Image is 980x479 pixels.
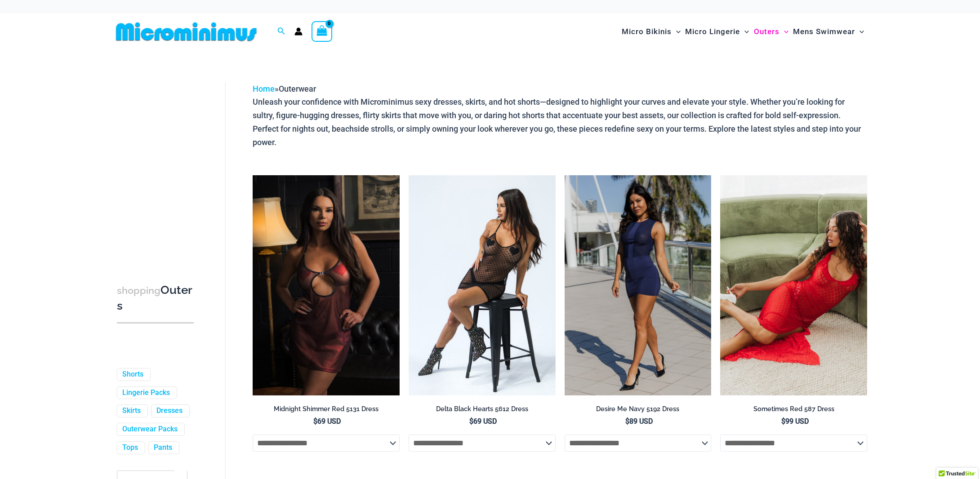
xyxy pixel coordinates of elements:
span: $ [313,417,317,426]
a: Mens SwimwearMenu ToggleMenu Toggle [791,18,866,45]
a: Delta Black Hearts 5612 Dress [409,405,556,417]
a: Sometimes Red 587 Dress 10Sometimes Red 587 Dress 09Sometimes Red 587 Dress 09 [720,175,867,395]
a: Skirts [122,406,141,416]
span: Menu Toggle [855,20,864,43]
a: Micro LingerieMenu ToggleMenu Toggle [683,18,751,45]
p: Unleash your confidence with Microminimus sexy dresses, skirts, and hot shorts—designed to highli... [253,95,867,149]
h3: Outers [117,283,194,314]
bdi: 89 USD [625,417,653,426]
span: Menu Toggle [672,20,681,43]
span: Outerwear [279,84,316,93]
a: Micro BikinisMenu ToggleMenu Toggle [619,18,683,45]
a: Midnight Shimmer Red 5131 Dress [253,405,400,417]
a: Shorts [122,370,143,379]
a: Account icon link [294,27,303,35]
h2: Midnight Shimmer Red 5131 Dress [253,405,400,413]
img: Desire Me Navy 5192 Dress 11 [565,175,712,395]
a: Home [253,84,275,93]
span: Mens Swimwear [793,20,855,43]
span: Menu Toggle [780,20,788,43]
a: Dresses [156,406,183,416]
span: » [253,84,316,93]
span: $ [625,417,629,426]
iframe: TrustedSite Certified [117,75,198,255]
span: $ [781,417,785,426]
h2: Desire Me Navy 5192 Dress [565,405,712,413]
span: shopping [117,285,160,296]
a: Outerwear Packs [122,425,178,434]
nav: Site Navigation [618,17,868,47]
a: Midnight Shimmer Red 5131 Dress 03v3Midnight Shimmer Red 5131 Dress 05Midnight Shimmer Red 5131 D... [253,175,400,395]
span: Menu Toggle [740,20,749,43]
bdi: 69 USD [469,417,497,426]
h2: Sometimes Red 587 Dress [720,405,867,413]
span: Outers [754,20,780,43]
img: Delta Black Hearts 5612 Dress 05 [409,175,556,395]
a: Sometimes Red 587 Dress [720,405,867,417]
a: Pants [154,443,172,452]
span: Micro Bikinis [622,20,672,43]
span: Micro Lingerie [685,20,740,43]
a: OutersMenu ToggleMenu Toggle [752,18,791,45]
a: Search icon link [277,26,285,37]
bdi: 69 USD [313,417,341,426]
a: Desire Me Navy 5192 Dress [565,405,712,417]
a: View Shopping Cart, empty [312,21,332,42]
span: $ [469,417,473,426]
a: Tops [122,443,138,452]
img: MM SHOP LOGO FLAT [112,22,260,42]
a: Delta Black Hearts 5612 Dress 05Delta Black Hearts 5612 Dress 04Delta Black Hearts 5612 Dress 04 [409,175,556,395]
img: Sometimes Red 587 Dress 10 [720,175,867,395]
a: Desire Me Navy 5192 Dress 11Desire Me Navy 5192 Dress 09Desire Me Navy 5192 Dress 09 [565,175,712,395]
a: Lingerie Packs [122,388,170,398]
bdi: 99 USD [781,417,809,426]
img: Midnight Shimmer Red 5131 Dress 03v3 [253,175,400,395]
h2: Delta Black Hearts 5612 Dress [409,405,556,413]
